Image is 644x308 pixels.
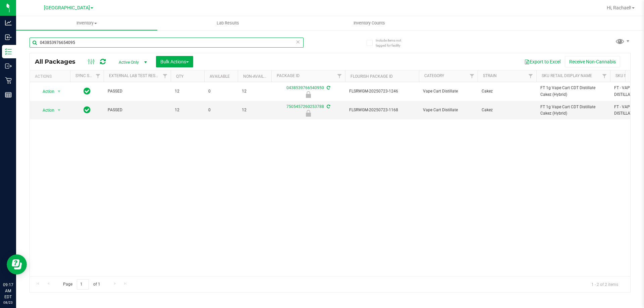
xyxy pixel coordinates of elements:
[424,73,444,78] a: Category
[326,104,330,109] span: Sync from Compliance System
[210,74,230,79] a: Available
[326,85,330,90] span: Sync from Compliance System
[270,91,346,98] div: Newly Received
[540,104,606,117] span: FT 1g Vape Cart CDT Distillate Cakez (Hybrid)
[525,70,536,82] a: Filter
[520,56,565,67] button: Export to Excel
[108,107,167,113] span: PASSED
[208,88,234,95] span: 0
[243,74,273,79] a: Non-Available
[5,34,12,41] inline-svg: Inbound
[84,86,91,96] span: In Sync
[175,107,200,113] span: 12
[35,58,82,65] span: All Packages
[157,16,299,30] a: Lab Results
[542,73,592,78] a: Sku Retail Display Name
[540,85,606,98] span: FT 1g Vape Cart CDT Distillate Cakez (Hybrid)
[5,91,12,98] inline-svg: Reports
[286,104,324,109] a: 7505457260253788
[565,56,620,67] button: Receive Non-Cannabis
[3,282,13,300] p: 09:17 AM EDT
[277,73,300,78] a: Package ID
[482,107,532,113] span: Cakez
[270,110,346,117] div: Newly Received
[55,106,63,115] span: select
[109,73,162,78] a: External Lab Test Result
[57,279,106,290] span: Page of 1
[467,70,478,82] a: Filter
[242,88,267,95] span: 12
[482,88,532,95] span: Cakez
[208,107,234,113] span: 0
[607,5,631,10] span: Hi, Rachael!
[44,5,90,11] span: [GEOGRAPHIC_DATA]
[30,38,304,48] input: Search Package ID, Item Name, SKU, Lot or Part Number...
[160,70,171,82] a: Filter
[5,77,12,84] inline-svg: Retail
[349,88,415,95] span: FLSRWGM-20250723-1246
[349,107,415,113] span: FLSRWGM-20250723-1168
[242,107,267,113] span: 12
[5,19,12,26] inline-svg: Analytics
[376,38,409,48] span: Include items not tagged for facility
[37,87,55,96] span: Action
[77,279,89,290] input: 1
[423,107,474,113] span: Vape Cart Distillate
[93,70,104,82] a: Filter
[84,105,91,115] span: In Sync
[334,70,345,82] a: Filter
[37,106,55,115] span: Action
[55,87,63,96] span: select
[176,74,183,79] a: Qty
[35,74,67,79] div: Actions
[344,20,394,26] span: Inventory Counts
[586,279,624,289] span: 1 - 2 of 2 items
[75,73,101,78] a: Sync Status
[16,20,157,26] span: Inventory
[296,38,300,46] span: Clear
[483,73,497,78] a: Strain
[208,20,248,26] span: Lab Results
[156,56,193,67] button: Bulk Actions
[615,73,636,78] a: SKU Name
[7,254,27,274] iframe: Resource center
[108,88,167,95] span: PASSED
[160,59,189,64] span: Bulk Actions
[3,300,13,305] p: 08/23
[5,63,12,69] inline-svg: Outbound
[16,16,157,30] a: Inventory
[299,16,440,30] a: Inventory Counts
[351,74,393,79] a: Flourish Package ID
[286,85,324,90] a: 0438539766540950
[175,88,200,95] span: 12
[423,88,474,95] span: Vape Cart Distillate
[5,48,12,55] inline-svg: Inventory
[599,70,610,82] a: Filter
